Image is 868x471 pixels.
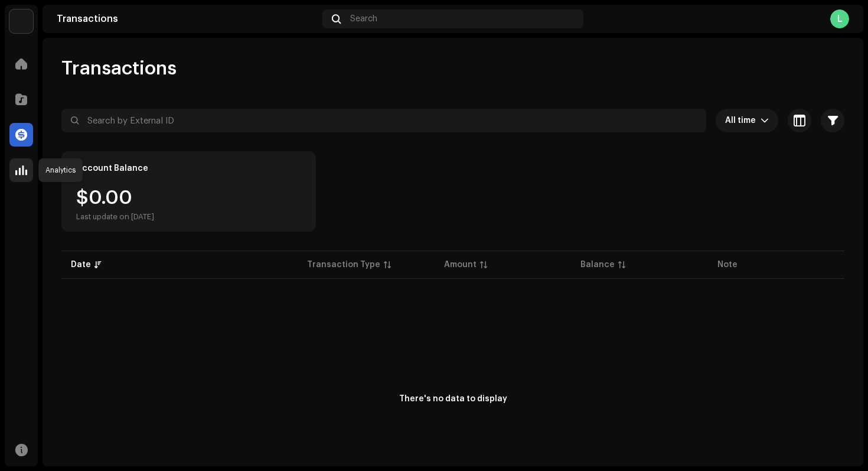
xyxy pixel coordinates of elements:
div: dropdown trigger [761,109,769,132]
div: Account Balance [76,164,148,173]
span: Search [350,14,377,24]
img: de0d2825-999c-4937-b35a-9adca56ee094 [9,9,33,33]
div: L [830,9,849,28]
div: Transactions [57,14,318,24]
span: Transactions [61,57,177,80]
span: All time [725,109,761,132]
div: Last update on [DATE] [76,212,154,222]
input: Search by External ID [61,109,706,132]
div: There's no data to display [399,393,507,405]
